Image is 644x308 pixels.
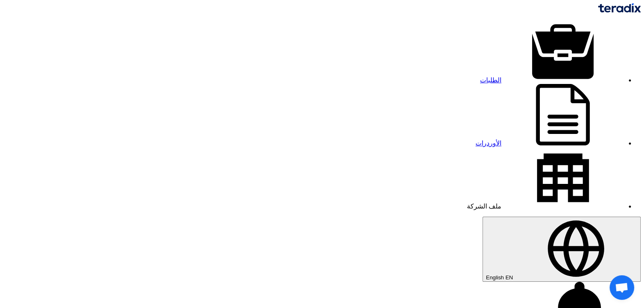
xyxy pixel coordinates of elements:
a: الأوردرات [476,140,624,147]
button: English EN [482,217,641,282]
a: Open chat [610,275,634,300]
img: Teradix logo [598,3,641,13]
a: ملف الشركة [467,203,624,210]
a: الطلبات [480,77,624,84]
span: English [486,274,504,281]
span: EN [505,274,513,281]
